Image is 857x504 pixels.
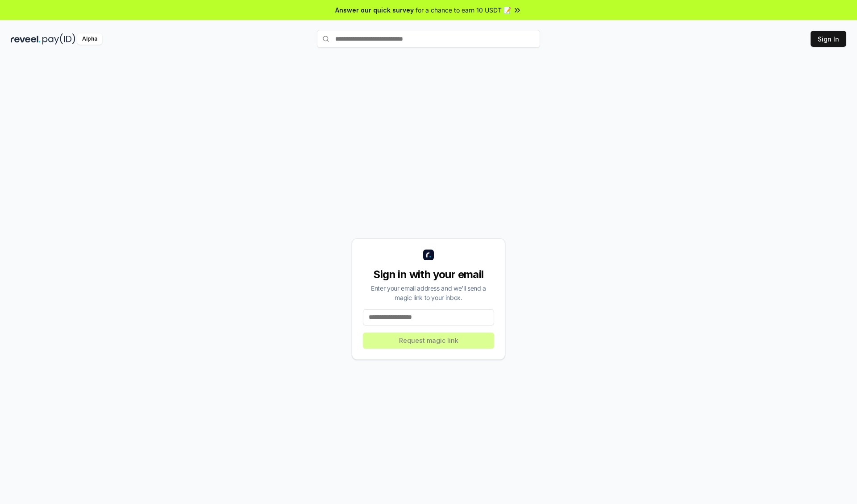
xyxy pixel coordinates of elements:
img: reveel_dark [11,33,41,45]
button: Sign In [811,31,846,47]
div: Enter your email address and we’ll send a magic link to your inbox. [363,283,494,302]
span: for a chance to earn 10 USDT 📝 [416,5,511,15]
span: Answer our quick survey [335,5,414,15]
div: Sign in with your email [363,267,494,282]
img: logo_small [423,250,434,260]
img: pay_id [42,33,75,45]
div: Alpha [77,33,102,45]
